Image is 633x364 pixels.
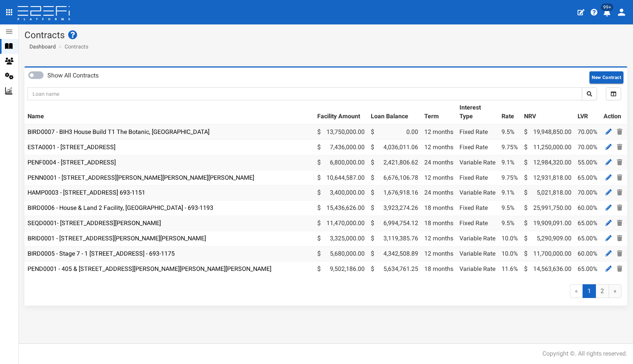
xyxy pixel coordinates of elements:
td: 7,436,000.00 [314,140,368,155]
td: 24 months [421,155,456,170]
a: 2 [596,284,609,298]
td: Variable Rate [456,246,498,261]
td: 5,021,818.00 [521,185,575,201]
a: Delete Contract [615,142,624,152]
a: BIRD0006 - House & Land 2 Facility, [GEOGRAPHIC_DATA] - 693-1193 [28,204,213,211]
td: Fixed Rate [456,201,498,216]
td: 2,421,806.62 [368,155,421,170]
a: Delete Contract [615,264,624,274]
th: NRV [521,100,575,124]
td: 19,909,091.00 [521,216,575,231]
td: 25,991,750.00 [521,201,575,216]
td: 70.00% [575,140,601,155]
td: 9.5% [498,216,521,231]
td: 12 months [421,140,456,155]
td: 9.75% [498,170,521,185]
td: 9.75% [498,140,521,155]
td: 12,931,818.00 [521,170,575,185]
a: Delete Contract [615,218,624,228]
a: SEQD0001- [STREET_ADDRESS][PERSON_NAME] [28,219,161,227]
th: Interest Type [456,100,498,124]
td: 9.5% [498,124,521,140]
a: Delete Contract [615,173,624,182]
td: 5,290,909.00 [521,231,575,246]
a: Delete Contract [615,188,624,197]
a: PENF0004 - [STREET_ADDRESS] [28,159,116,166]
a: Dashboard [26,43,56,50]
td: 55.00% [575,155,601,170]
td: 65.00% [575,170,601,185]
a: Delete Contract [615,158,624,167]
a: Delete Contract [615,249,624,258]
td: Variable Rate [456,155,498,170]
li: Contracts [57,43,88,50]
td: 5,634,761.25 [368,261,421,276]
td: 11.6% [498,261,521,276]
h1: Contracts [24,30,627,40]
a: Delete Contract [615,127,624,137]
td: 18 months [421,201,456,216]
td: 3,923,274.26 [368,201,421,216]
span: « [570,284,583,298]
th: Facility Amount [314,100,368,124]
td: 65.00% [575,231,601,246]
td: Variable Rate [456,185,498,201]
a: HAMP0003 - [STREET_ADDRESS] 693-1151 [28,189,145,196]
th: Rate [498,100,521,124]
td: 10.0% [498,231,521,246]
td: Fixed Rate [456,170,498,185]
td: 15,436,626.00 [314,201,368,216]
span: Dashboard [26,43,56,50]
td: 6,994,754.12 [368,216,421,231]
td: 60.00% [575,201,601,216]
th: Term [421,100,456,124]
td: Fixed Rate [456,140,498,155]
td: 12,984,320.00 [521,155,575,170]
td: 10,644,587.00 [314,170,368,185]
td: 18 months [421,261,456,276]
td: 5,680,000.00 [314,246,368,261]
td: 6,800,000.00 [314,155,368,170]
td: Variable Rate [456,231,498,246]
a: BIRD0007 - BIH3 House Build T1 The Botanic, [GEOGRAPHIC_DATA] [28,128,209,135]
td: 12 months [421,231,456,246]
th: LVR [575,100,601,124]
th: Name [24,100,314,124]
td: 70.00% [575,185,601,201]
td: 65.00% [575,261,601,276]
td: 70.00% [575,124,601,140]
td: Fixed Rate [456,124,498,140]
th: Action [601,100,627,124]
td: Fixed Rate [456,216,498,231]
td: 11,470,000.00 [314,216,368,231]
a: BRID0001 - [STREET_ADDRESS][PERSON_NAME][PERSON_NAME] [28,235,206,242]
a: BIRD0005 - Stage 7 - 1 [STREET_ADDRESS] - 693-1175 [28,250,175,257]
td: 3,325,000.00 [314,231,368,246]
div: Copyright ©. All rights reserved. [542,350,627,358]
td: 9.1% [498,155,521,170]
td: 11,250,000.00 [521,140,575,155]
a: » [609,284,622,298]
span: 1 [583,284,596,298]
td: 4,036,011.06 [368,140,421,155]
td: 19,948,850.00 [521,124,575,140]
a: Delete Contract [615,234,624,243]
a: Delete Contract [615,203,624,213]
td: 13,750,000.00 [314,124,368,140]
input: Loan name [28,87,582,100]
a: ESTA0001 - [STREET_ADDRESS] [28,143,115,151]
td: 6,676,106.78 [368,170,421,185]
td: 1,676,918.16 [368,185,421,201]
td: 24 months [421,185,456,201]
td: 12 months [421,124,456,140]
td: 9.1% [498,185,521,201]
td: 0.00 [368,124,421,140]
td: 14,563,636.00 [521,261,575,276]
td: 65.00% [575,216,601,231]
td: 12 months [421,170,456,185]
td: 3,119,385.76 [368,231,421,246]
td: 10.0% [498,246,521,261]
td: 9.5% [498,201,521,216]
td: 9,502,186.00 [314,261,368,276]
td: 60.00% [575,246,601,261]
